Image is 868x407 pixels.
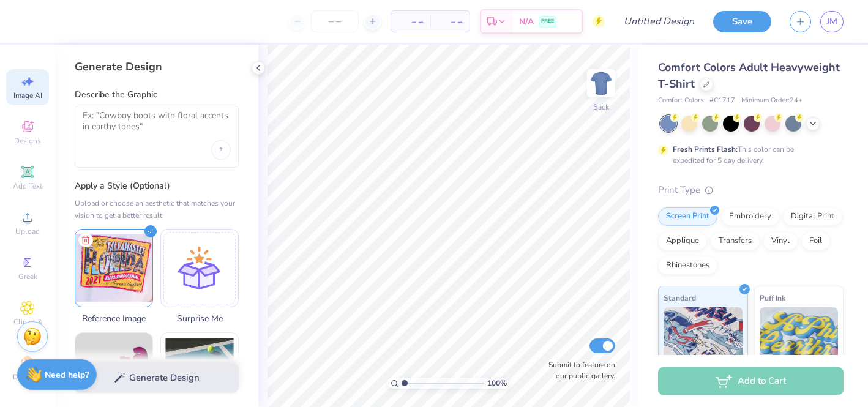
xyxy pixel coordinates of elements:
strong: Need help? [45,369,89,381]
div: Digital Print [783,207,842,226]
span: Clipart & logos [6,317,49,337]
span: Image AI [13,91,42,100]
div: Generate Design [75,59,239,74]
span: N/A [519,15,534,28]
label: Submit to feature on our public gallery. [542,359,615,381]
span: Greek [18,272,37,282]
input: – – [311,10,359,32]
button: Save [713,11,771,32]
span: Designs [14,136,41,146]
div: Print Type [658,183,844,197]
a: JM [820,11,844,32]
div: Back [593,102,609,113]
span: Standard [664,291,696,304]
div: This color can be expedited for 5 day delivery. [673,144,823,166]
div: Upload image [211,140,231,160]
span: – – [438,15,462,28]
img: Back [589,71,613,95]
span: FREE [541,17,554,26]
label: Describe the Graphic [75,89,239,101]
div: Embroidery [721,207,779,226]
div: Screen Print [658,207,717,226]
span: Upload [15,226,40,236]
img: Puff Ink [760,307,839,368]
div: Vinyl [763,232,798,250]
span: Minimum Order: 24 + [741,95,803,106]
strong: Fresh Prints Flash: [673,144,738,154]
span: Reference Image [75,312,153,325]
span: # C1717 [709,95,735,106]
label: Apply a Style (Optional) [75,180,239,192]
div: Transfers [711,232,760,250]
img: Upload reference [75,230,152,307]
span: – – [398,15,423,28]
div: Rhinestones [658,256,717,275]
div: Applique [658,232,707,250]
span: Surprise Me [160,312,239,325]
img: Standard [664,307,743,368]
span: Decorate [13,372,42,382]
span: Add Text [13,181,42,191]
span: Comfort Colors [658,95,703,106]
span: Puff Ink [760,291,785,304]
span: 100 % [487,378,507,389]
span: Comfort Colors Adult Heavyweight T-Shirt [658,60,840,91]
div: Upload or choose an aesthetic that matches your vision to get a better result [75,197,239,222]
input: Untitled Design [614,9,704,34]
div: Foil [801,232,830,250]
span: JM [826,15,837,29]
